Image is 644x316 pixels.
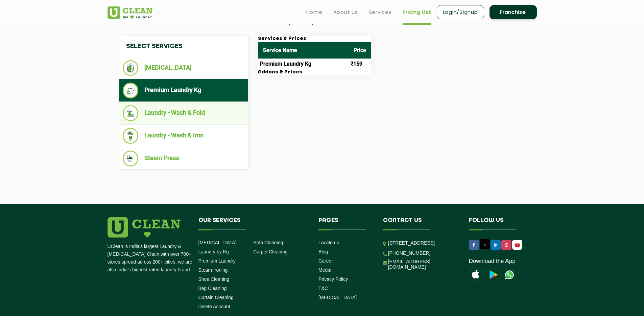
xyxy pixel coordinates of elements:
[469,217,528,230] h4: Follow us
[258,69,371,75] h3: Addons & Prices
[388,239,459,247] p: [STREET_ADDRESS]
[469,268,482,281] img: apple-icon.png
[123,128,244,144] li: Laundry - Wash & Iron
[198,249,229,254] a: Laundry by Kg
[108,243,193,274] p: UClean is India's largest Laundry & [MEDICAL_DATA] Chain with over 700+ stores spread across 200+...
[333,8,358,16] a: About us
[258,59,349,69] td: Premium Laundry Kg
[198,276,230,282] a: Shoe Cleaning
[119,36,248,57] h4: Select Services
[318,286,328,291] a: T&C
[198,258,236,264] a: Premium Laundry
[318,267,331,273] a: Media
[198,286,227,291] a: Bag Cleaning
[349,42,371,59] th: Price
[490,5,537,19] a: Franchise
[318,276,348,282] a: Privacy Policy
[123,105,139,121] img: Laundry - Wash & Fold
[123,151,139,166] img: Steam Press
[318,249,328,254] a: Blog
[349,59,371,69] td: ₹159
[388,250,431,256] a: [PHONE_NUMBER]
[318,240,339,245] a: Locate us
[123,151,244,166] li: Steam Press
[123,83,139,98] img: Premium Laundry Kg
[318,295,357,300] a: [MEDICAL_DATA]
[123,128,139,144] img: Laundry - Wash & Iron
[123,60,244,76] li: [MEDICAL_DATA]
[108,217,181,238] img: logo.png
[369,8,392,16] a: Services
[198,295,234,300] a: Curtain Cleaning
[486,268,499,281] img: playstoreicon.png
[108,6,152,19] img: UClean Laundry and Dry Cleaning
[123,60,139,76] img: Dry Cleaning
[258,36,371,42] h3: Services & Prices
[198,267,228,273] a: Steam Ironing
[253,240,283,245] a: Sofa Cleaning
[383,217,459,230] h4: Contact us
[318,217,373,230] h4: Pages
[198,304,230,309] a: Delete Account
[388,259,459,270] a: [EMAIL_ADDRESS][DOMAIN_NAME]
[123,105,244,121] li: Laundry - Wash & Fold
[513,242,522,249] img: UClean Laundry and Dry Cleaning
[437,5,484,19] a: Login/Signup
[198,217,309,230] h4: Our Services
[123,83,244,98] li: Premium Laundry Kg
[306,8,323,16] a: Home
[253,249,287,254] a: Carpet Cleaning
[469,258,516,265] a: Download the App
[318,258,333,264] a: Career
[503,268,516,281] img: UClean Laundry and Dry Cleaning
[258,42,349,59] th: Service Name
[403,8,431,16] a: Pricing List
[198,240,237,245] a: [MEDICAL_DATA]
